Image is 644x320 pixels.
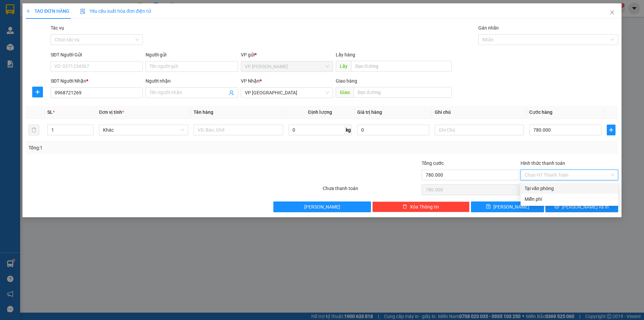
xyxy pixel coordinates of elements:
[336,78,357,84] span: Giao hàng
[194,125,283,135] input: VD: Bàn, Ghế
[432,106,527,119] th: Ghi chú
[29,125,39,135] button: delete
[245,61,329,72] span: VP MỘC CHÂU
[29,144,249,151] div: Tổng: 1
[304,203,340,211] span: [PERSON_NAME]
[562,203,609,211] span: [PERSON_NAME] và In
[486,204,491,210] span: save
[410,203,439,211] span: Xóa Thông tin
[322,185,421,196] div: Chưa thanh toán
[308,109,332,115] span: Định lượng
[354,87,452,98] input: Dọc đường
[529,109,552,115] span: Cước hàng
[33,89,43,95] span: plus
[146,77,238,85] div: Người nhận
[99,109,124,115] span: Đơn vị tính
[471,201,544,212] button: save[PERSON_NAME]
[26,9,31,13] span: plus
[51,77,143,85] div: SĐT Người Nhận
[241,51,333,58] div: VP gửi
[32,87,43,97] button: plus
[357,125,429,135] input: 0
[478,25,499,31] label: Gán nhãn
[51,51,143,58] div: SĐT Người Gửi
[435,125,524,135] input: Ghi Chú
[103,125,184,135] span: Khác
[422,161,444,166] span: Tổng cước
[273,201,371,212] button: [PERSON_NAME]
[229,90,234,95] span: user-add
[336,52,355,57] span: Lấy hàng
[545,201,618,212] button: printer[PERSON_NAME] và In
[345,125,352,135] span: kg
[603,3,622,22] button: Close
[351,61,452,72] input: Dọc đường
[607,127,615,133] span: plus
[525,185,614,192] div: Tại văn phòng
[194,109,213,115] span: Tên hàng
[554,204,559,210] span: printer
[146,51,238,58] div: Người gửi
[47,109,53,115] span: SL
[402,204,407,210] span: delete
[493,203,529,211] span: [PERSON_NAME]
[241,78,260,84] span: VP Nhận
[607,125,615,135] button: plus
[372,201,470,212] button: deleteXóa Thông tin
[521,161,565,166] label: Hình thức thanh toán
[336,87,354,98] span: Giao
[80,9,86,14] img: icon
[357,109,382,115] span: Giá trị hàng
[336,61,351,72] span: Lấy
[26,8,69,14] span: TẠO ĐƠN HÀNG
[51,25,64,31] label: Tác vụ
[80,8,151,14] span: Yêu cầu xuất hóa đơn điện tử
[609,10,615,15] span: close
[245,88,329,98] span: VP HÀ NỘI
[525,195,614,203] div: Miễn phí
